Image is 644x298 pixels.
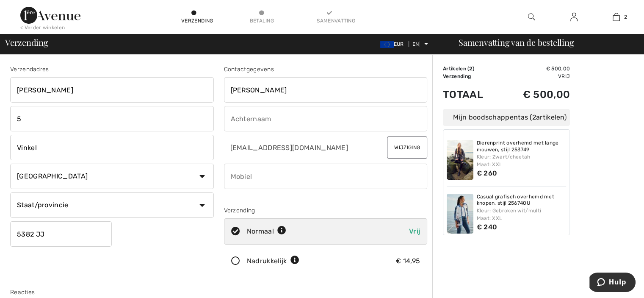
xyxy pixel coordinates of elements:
[469,66,472,72] font: 2
[546,66,570,72] font: € 500,00
[317,18,355,24] font: Samenvatting
[224,164,428,189] input: Mobiel
[477,169,498,177] font: € 260
[447,194,473,234] img: Casual grafisch overhemd met knopen, stijl 256740U
[380,41,394,48] img: Euro
[613,12,620,22] img: Mijn tas
[224,207,255,214] font: Verzending
[247,257,287,265] font: Nadrukkelijk
[250,18,274,24] font: Betaling
[595,12,637,22] a: 2
[443,89,483,100] font: Totaal
[394,41,404,47] font: EUR
[224,66,274,73] font: Contactgegevens
[443,66,469,72] font: Artikelen (
[558,73,570,79] font: Vrij
[10,77,214,103] input: Adresregel 1
[10,289,35,296] font: Reacties
[394,145,420,150] font: Wijziging
[477,154,531,160] font: Kleur: Zwart/cheetah
[459,36,574,48] font: Samenvatting van de bestelling
[20,25,65,31] font: < Verder winkelen
[528,12,535,22] img: zoek op de website
[247,227,274,235] font: Normaal
[473,66,474,72] font: )
[443,73,471,79] font: Verzending
[523,89,570,100] font: € 500,00
[409,227,420,235] font: Vrij
[564,12,584,22] a: Aanmelden
[224,77,428,103] input: Voornaam
[477,194,554,206] font: Casual grafisch overhemd met knopen, stijl 256740U
[624,14,627,20] font: 2
[10,66,49,73] font: Verzendadres
[224,135,376,160] input: E-mail
[532,113,536,121] font: 2
[453,113,532,121] font: Mijn boodschappentas (
[477,208,542,214] font: Kleur: Gebroken wit/multi
[477,162,503,167] font: Maat: XXL
[20,7,80,24] img: 1ère Avenue
[477,194,567,207] a: Casual grafisch overhemd met knopen, stijl 256740U
[224,106,428,131] input: Achternaam
[387,136,427,159] button: Wijziging
[589,273,636,294] iframe: Opent een widget waar u meer informatie kunt vinden
[10,221,112,247] input: Postcode
[412,41,419,47] font: EN
[477,223,498,231] font: € 240
[447,140,473,180] img: Dierenprint overhemd met lange mouwen, stijl 253749
[10,135,214,160] input: Stad
[570,12,578,22] img: Mijn gegevens
[536,113,567,121] font: artikelen)
[5,36,48,48] font: Verzending
[477,140,567,153] a: Dierenprint overhemd met lange mouwen, stijl 253749
[396,257,420,265] font: € 14,95
[477,215,503,221] font: Maat: XXL
[10,106,214,131] input: Adresregel 2
[181,18,213,24] font: Verzending
[477,140,559,153] font: Dierenprint overhemd met lange mouwen, stijl 253749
